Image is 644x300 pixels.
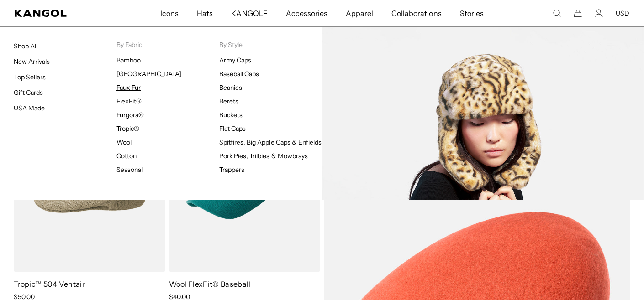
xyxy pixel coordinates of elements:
a: Spitfires, Big Apple Caps & Enfields [219,138,322,146]
a: Furgora® [116,111,144,119]
a: Tropic® [116,124,139,133]
a: Wool FlexFit® Baseball [169,279,251,289]
a: Army Caps [219,56,251,64]
a: Faux Fur [116,83,141,92]
a: Bamboo [116,56,141,64]
a: USA Made [14,104,45,112]
a: [GEOGRAPHIC_DATA] [116,70,182,78]
a: Trappers [219,166,244,174]
button: Cart [574,9,582,17]
a: Berets [219,97,238,105]
img: Faux_Fur.jpg [322,27,644,200]
a: Top Sellers [14,73,46,81]
a: Cotton [116,152,137,160]
button: USD [616,9,629,17]
p: By Fabric [116,41,219,49]
summary: Search here [553,9,561,17]
p: By Style [219,41,322,49]
a: Shop All [14,42,37,50]
a: Seasonal [116,166,143,174]
a: Pork Pies, Trilbies & Mowbrays [219,152,308,160]
a: FlexFit® [116,97,142,105]
a: Kangol [15,10,106,17]
a: New Arrivals [14,57,50,66]
a: Wool [116,138,132,146]
a: Tropic™ 504 Ventair [14,279,85,289]
a: Buckets [219,111,243,119]
a: Flat Caps [219,124,246,133]
a: Baseball Caps [219,70,259,78]
a: Account [595,9,603,17]
a: Gift Cards [14,88,43,97]
a: Beanies [219,83,242,92]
